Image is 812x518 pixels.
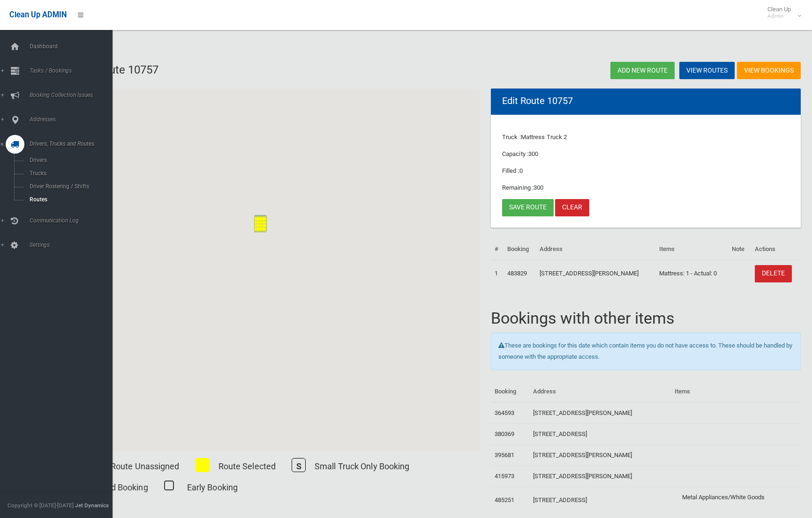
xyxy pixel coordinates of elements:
[254,252,267,270] div: 27 Powell Street, YAGOONA NSW 2199
[655,239,729,260] th: Items
[529,381,671,402] th: Address
[728,239,751,260] th: Note
[491,239,504,260] th: #
[41,64,415,76] h2: Edit route: Route 10757
[504,260,536,287] td: 483829
[491,260,504,287] td: 1
[767,13,791,20] small: Admin
[495,430,514,437] a: 380369
[679,62,735,79] a: View Routes
[528,150,538,157] span: 300
[763,6,800,20] span: Clean Up
[502,132,789,143] p: Truck :
[502,182,789,193] p: Remaining :
[495,451,514,459] a: 395681
[27,141,113,147] span: Drivers, Trucks and Routes
[504,239,536,260] th: Booking
[27,43,113,50] span: Dashboard
[675,492,797,503] ul: Metal Appliances/White Goods
[529,487,671,513] td: [STREET_ADDRESS]
[751,239,801,260] th: Actions
[78,480,148,495] p: Oversized Booking
[491,381,529,402] th: Booking
[292,458,306,472] span: S
[536,239,655,260] th: Address
[529,402,671,424] td: [STREET_ADDRESS][PERSON_NAME]
[655,260,729,287] td: Mattress: 1 - Actual: 0
[529,466,671,487] td: [STREET_ADDRESS][PERSON_NAME]
[671,381,801,402] th: Items
[27,170,105,177] span: Trucks
[491,92,584,110] header: Edit Route 10757
[27,183,105,190] span: Driver Rostering / Shifts
[27,217,113,224] span: Communication Log
[315,459,409,474] p: Small Truck Only Booking
[555,199,589,216] a: Clear
[27,116,113,123] span: Addresses
[737,62,801,79] a: View Bookings
[529,444,671,466] td: [STREET_ADDRESS][PERSON_NAME]
[534,184,543,191] span: 300
[8,502,74,509] span: Copyright © [DATE]-[DATE]
[218,459,276,474] p: Route Selected
[755,265,792,282] a: DELETE
[111,459,180,474] p: Route Unassigned
[9,10,67,19] span: Clean Up ADMIN
[491,310,801,327] h1: Bookings with other items
[27,67,113,74] span: Tasks / Bookings
[529,423,671,444] td: [STREET_ADDRESS]
[495,409,514,416] a: 364593
[502,165,789,177] p: Filled :
[495,496,514,503] a: 485251
[502,199,554,216] a: Save route
[536,260,655,287] td: [STREET_ADDRESS][PERSON_NAME]
[27,157,105,163] span: Drivers
[27,196,105,203] span: Routes
[27,92,113,98] span: Booking Collection Issues
[502,148,789,160] p: Capacity :
[491,333,801,370] div: These are bookings for this date which contain items you do not have access to. These should be h...
[27,242,113,248] span: Settings
[75,502,109,509] strong: Jet Dynamics
[519,167,523,174] span: 0
[521,133,567,141] span: Mattress Truck 2
[495,473,514,480] a: 415973
[187,480,238,495] p: Early Booking
[610,62,675,79] a: Add new route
